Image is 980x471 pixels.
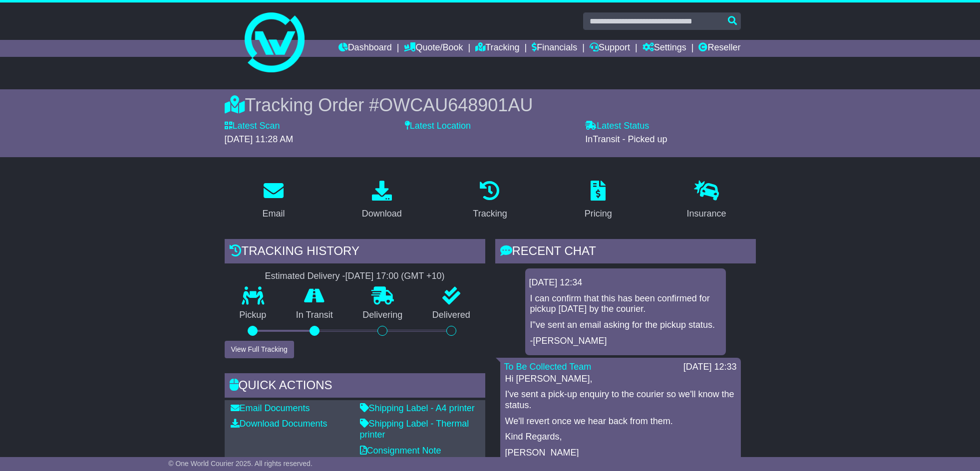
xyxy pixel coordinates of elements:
[529,277,722,288] div: [DATE] 12:34
[505,374,736,385] p: Hi [PERSON_NAME],
[405,121,471,132] label: Latest Location
[578,177,619,224] a: Pricing
[225,271,485,282] div: Estimated Delivery -
[473,207,507,221] div: Tracking
[225,239,485,266] div: Tracking history
[466,177,513,224] a: Tracking
[225,310,282,321] p: Pickup
[262,207,285,221] div: Email
[585,121,649,132] label: Latest Status
[379,95,533,115] span: OWCAU648901AU
[505,416,736,427] p: We'll revert once we hear back from them.
[530,293,721,315] p: I can confirm that this has been confirmed for pickup [DATE] by the courier.
[225,134,294,144] span: [DATE] 11:28 AM
[225,373,485,400] div: Quick Actions
[505,448,736,459] p: [PERSON_NAME]
[495,239,756,266] div: RECENT CHAT
[360,403,475,413] a: Shipping Label - A4 printer
[698,40,740,57] a: Reseller
[256,177,291,224] a: Email
[362,207,402,221] div: Download
[225,341,294,358] button: View Full Tracking
[504,362,592,372] a: To Be Collected Team
[530,336,721,347] p: -[PERSON_NAME]
[348,310,418,321] p: Delivering
[231,403,310,413] a: Email Documents
[475,40,519,57] a: Tracking
[360,419,469,440] a: Shipping Label - Thermal printer
[643,40,686,57] a: Settings
[530,320,721,331] p: I"ve sent an email asking for the pickup status.
[585,207,612,221] div: Pricing
[505,432,736,443] p: Kind Regards,
[505,389,736,411] p: I've sent a pick-up enquiry to the courier so we'll know the status.
[404,40,463,57] a: Quote/Book
[683,362,737,373] div: [DATE] 12:33
[281,310,348,321] p: In Transit
[687,207,726,221] div: Insurance
[532,40,577,57] a: Financials
[225,121,280,132] label: Latest Scan
[417,310,485,321] p: Delivered
[231,419,327,429] a: Download Documents
[360,446,441,456] a: Consignment Note
[338,40,392,57] a: Dashboard
[585,134,667,144] span: InTransit - Picked up
[225,94,756,116] div: Tracking Order #
[355,177,408,224] a: Download
[680,177,733,224] a: Insurance
[590,40,630,57] a: Support
[168,460,313,468] span: © One World Courier 2025. All rights reserved.
[345,271,445,282] div: [DATE] 17:00 (GMT +10)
